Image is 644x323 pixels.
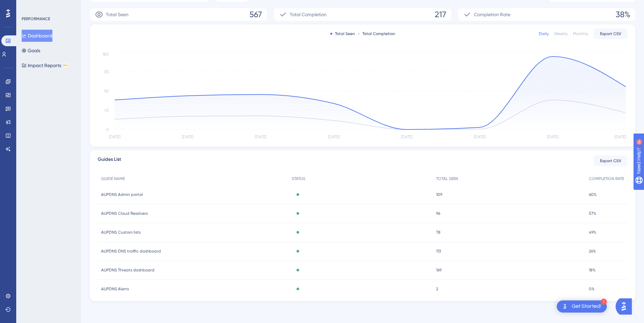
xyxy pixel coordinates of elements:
[63,64,69,67] div: BETA
[102,52,109,57] tspan: 180
[554,31,568,36] div: Weekly
[46,3,50,9] div: 9+
[573,31,588,36] div: Monthly
[101,248,161,254] span: AUPDNS DNS traffic dashboard
[557,300,607,313] div: Open Get Started! checklist, remaining modules: 1
[255,135,266,139] tspan: [DATE]
[101,267,154,273] span: AUPDNS Threats dashboard
[436,267,442,273] span: 169
[600,31,621,36] span: Export CSV
[101,192,143,197] span: AUPDNS Admin portal
[594,155,627,166] button: Export CSV
[589,248,596,254] span: 26%
[358,31,395,36] div: Total Completion
[436,230,440,235] span: 78
[589,211,596,216] span: 57%
[249,9,262,20] span: 567
[101,286,129,292] span: AUPDNS Alerts
[539,31,549,36] div: Daily
[601,299,607,305] div: 1
[103,69,109,74] tspan: 135
[22,45,40,57] button: Goals
[401,135,412,139] tspan: [DATE]
[436,176,458,181] span: TOTAL SEEN
[106,10,128,19] span: Total Seen
[589,176,624,181] span: COMPLETION RATE
[589,192,597,197] span: 60%
[106,127,109,132] tspan: 0
[594,28,627,39] button: Export CSV
[589,286,595,292] span: 0%
[435,9,446,20] span: 217
[589,230,596,235] span: 49%
[22,16,50,22] div: PERFORMANCE
[436,192,442,197] span: 109
[22,30,52,42] button: Dashboard
[616,296,636,317] iframe: UserGuiding AI Assistant Launcher
[589,267,596,273] span: 18%
[572,303,601,310] div: Get Started!
[101,176,125,181] span: GUIDE NAME
[104,108,109,113] tspan: 45
[109,135,120,139] tspan: [DATE]
[436,248,441,254] span: 113
[16,2,42,10] span: Need Help?
[330,31,355,36] div: Total Seen
[292,176,305,181] span: STATUS
[328,135,339,139] tspan: [DATE]
[615,135,626,139] tspan: [DATE]
[101,211,148,216] span: AUPDNS Cloud Resolvers
[474,10,510,19] span: Completion Rate
[290,10,327,19] span: Total Completion
[101,230,141,235] span: AUPDNS Custom lists
[104,89,109,93] tspan: 90
[616,9,630,20] span: 38%
[22,59,69,71] button: Impact ReportsBETA
[474,135,485,139] tspan: [DATE]
[436,211,440,216] span: 96
[182,135,193,139] tspan: [DATE]
[547,135,558,139] tspan: [DATE]
[98,155,121,167] span: Guides List
[561,302,569,311] img: launcher-image-alternative-text
[436,286,438,292] span: 2
[600,158,621,164] span: Export CSV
